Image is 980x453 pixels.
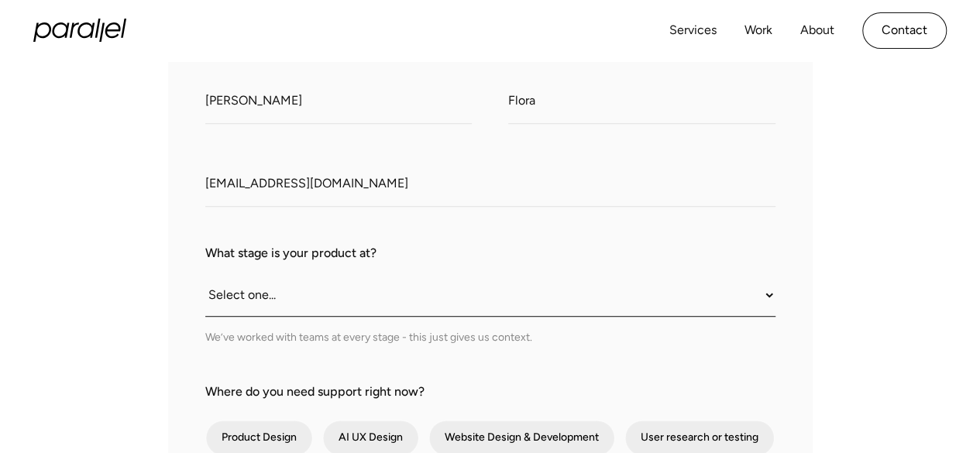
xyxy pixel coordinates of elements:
[205,244,775,263] label: What stage is your product at?
[862,12,947,49] a: Contact
[205,383,775,401] label: Where do you need support right now?
[205,329,775,345] div: We’ve worked with teams at every stage - this just gives us context.
[508,81,775,124] input: Last Name
[33,19,126,42] a: home
[800,19,834,42] a: About
[744,19,772,42] a: Work
[205,164,775,207] input: Work Email
[205,81,473,124] input: First Name
[669,19,717,42] a: Services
